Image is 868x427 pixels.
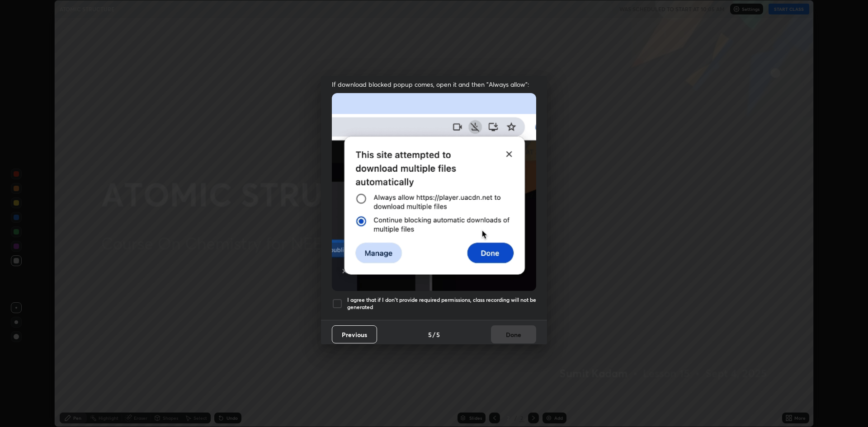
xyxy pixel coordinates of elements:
[332,80,536,89] span: If download blocked popup comes, open it and then "Always allow":
[428,330,432,339] h4: 5
[433,330,435,339] h4: /
[332,93,536,291] img: downloads-permission-blocked.gif
[347,296,536,310] h5: I agree that if I don't provide required permissions, class recording will not be generated
[332,325,377,343] button: Previous
[436,330,440,339] h4: 5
